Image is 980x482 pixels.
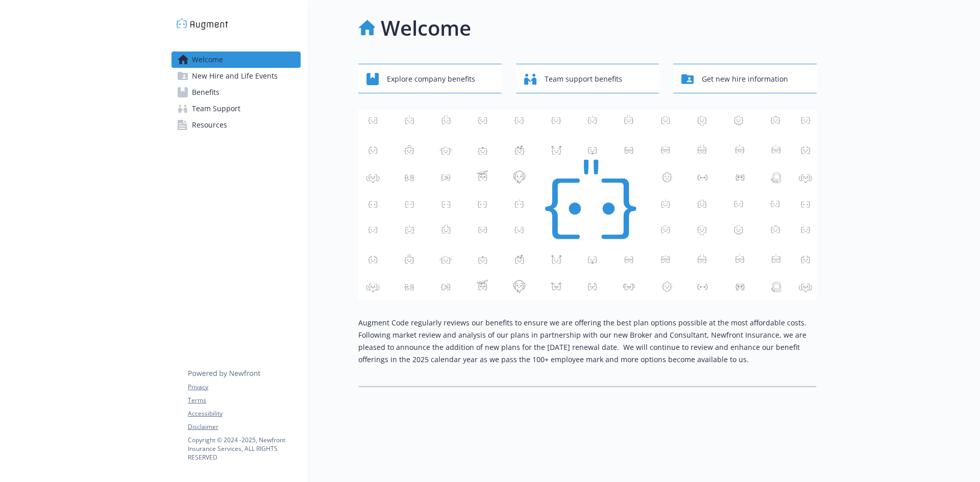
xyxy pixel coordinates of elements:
[188,396,300,405] a: Terms
[188,436,300,462] p: Copyright © 2024 - 2025 , Newfront Insurance Services, ALL RIGHTS RESERVED
[188,422,300,432] a: Disclaimer
[192,52,223,68] span: Welcome
[192,100,240,117] span: Team Support
[171,84,301,100] a: Benefits
[358,110,817,300] img: overview page banner
[516,64,659,93] button: Team support benefits
[192,68,278,84] span: New Hire and Life Events
[188,383,300,392] a: Privacy
[387,69,475,89] span: Explore company benefits
[171,52,301,68] a: Welcome
[192,84,219,100] span: Benefits
[171,100,301,117] a: Team Support
[358,317,817,366] p: Augment Code regularly reviews our benefits to ensure we are offering the best plan options possi...
[188,409,300,418] a: Accessibility
[381,13,471,43] h1: Welcome
[673,64,817,93] button: Get new hire information
[358,64,502,93] button: Explore company benefits
[702,69,788,89] span: Get new hire information
[171,68,301,84] a: New Hire and Life Events
[171,117,301,133] a: Resources
[545,69,622,89] span: Team support benefits
[192,117,227,133] span: Resources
